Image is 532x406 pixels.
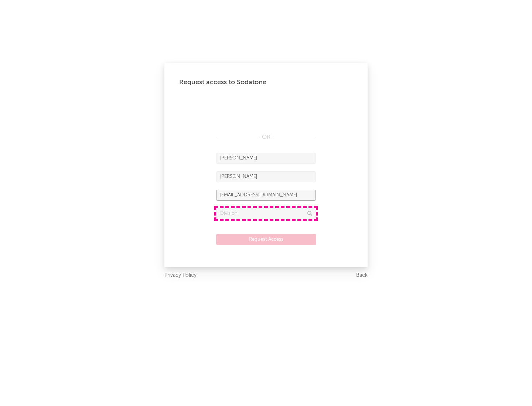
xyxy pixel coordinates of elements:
[216,153,316,164] input: First Name
[216,133,316,142] div: OR
[356,271,368,280] a: Back
[216,190,316,201] input: Email
[216,234,316,245] button: Request Access
[179,78,353,87] div: Request access to Sodatone
[216,208,316,219] input: Division
[216,171,316,182] input: Last Name
[164,271,197,280] a: Privacy Policy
